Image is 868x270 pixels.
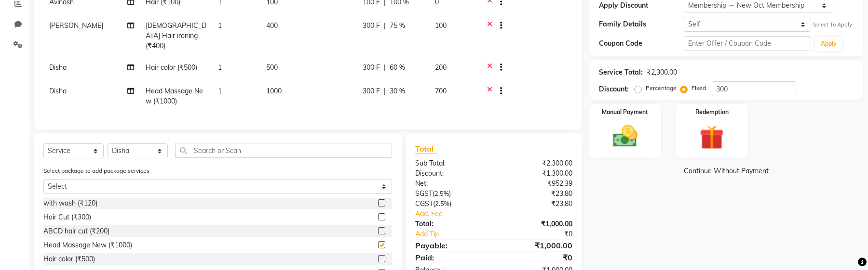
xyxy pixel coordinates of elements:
[49,87,67,95] span: Disha
[494,240,580,251] div: ₹1,000.00
[494,168,580,179] div: ₹1,300.00
[43,240,132,250] div: Head Massage New (₹1000)
[408,158,494,168] div: Sub Total:
[218,63,222,72] span: 1
[408,168,494,179] div: Discount:
[363,21,380,31] span: 300 F
[408,229,508,239] a: Add Tip
[266,21,278,30] span: 400
[695,108,729,116] label: Redemption
[815,37,842,51] button: Apply
[384,21,386,31] span: |
[146,21,206,50] span: [DEMOGRAPHIC_DATA] Hair ironing (₹400)
[363,86,380,96] span: 300 F
[692,122,732,153] img: _gift.svg
[363,63,380,73] span: 300 F
[408,179,494,189] div: Net:
[692,84,706,92] label: Fixed
[646,84,677,92] label: Percentage
[408,209,580,219] a: Add. Fee
[43,198,97,208] div: with wash (₹120)
[605,122,645,150] img: _cash.svg
[384,86,386,96] span: |
[494,158,580,168] div: ₹2,300.00
[435,87,447,95] span: 700
[813,21,852,29] div: Select To Apply
[43,212,91,222] div: Hair Cut (₹300)
[494,189,580,199] div: ₹23.80
[494,219,580,229] div: ₹1,000.00
[508,229,579,239] div: ₹0
[591,166,861,176] a: Continue Without Payment
[408,199,494,209] div: ( )
[599,0,684,11] div: Apply Discount
[175,143,392,158] input: Search or Scan
[408,189,494,199] div: ( )
[647,67,677,77] div: ₹2,300.00
[599,39,684,49] div: Coupon Code
[43,167,149,175] label: Select package to add package services
[415,189,433,198] span: SGST
[43,226,109,236] div: ABCD hair cut (₹200)
[435,63,447,72] span: 200
[384,63,386,73] span: |
[408,219,494,229] div: Total:
[599,84,629,94] div: Discount:
[494,199,580,209] div: ₹23.80
[684,36,811,51] input: Enter Offer / Coupon Code
[218,87,222,95] span: 1
[218,21,222,30] span: 1
[49,21,103,30] span: [PERSON_NAME]
[146,87,203,105] span: Head Massage New (₹1000)
[434,190,449,197] span: 2.5%
[49,63,67,72] span: Disha
[599,19,684,29] div: Family Details
[266,63,278,72] span: 500
[390,21,405,31] span: 75 %
[602,108,648,116] label: Manual Payment
[390,86,405,96] span: 30 %
[435,200,449,207] span: 2.5%
[146,63,197,72] span: Hair color (₹500)
[494,179,580,189] div: ₹952.39
[43,254,95,264] div: Hair color (₹500)
[494,252,580,263] div: ₹0
[415,144,437,154] span: Total
[266,87,282,95] span: 1000
[408,240,494,251] div: Payable:
[390,63,405,73] span: 60 %
[599,67,643,77] div: Service Total:
[435,21,447,30] span: 100
[408,252,494,263] div: Paid:
[415,199,433,208] span: CGST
